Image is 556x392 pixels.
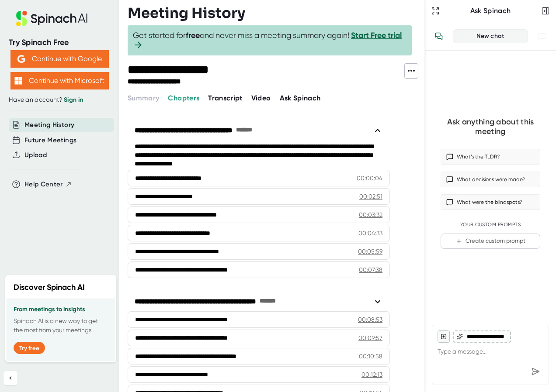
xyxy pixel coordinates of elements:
[168,94,199,102] span: Chapters
[430,28,448,45] button: View conversation history
[14,306,108,313] h3: From meetings to insights
[357,174,382,182] div: 00:00:04
[24,150,47,160] button: Upload
[24,120,74,130] button: Meeting History
[359,210,382,219] div: 00:03:32
[359,265,382,274] div: 00:07:38
[441,172,540,187] button: What decisions were made?
[128,93,159,103] button: Summary
[14,316,108,335] p: Spinach AI is a new way to get the most from your meetings
[3,371,17,385] button: Collapse sidebar
[358,315,382,324] div: 00:08:53
[280,94,321,102] span: Ask Spinach
[251,93,271,103] button: Video
[208,94,243,102] span: Transcript
[441,222,540,228] div: Your Custom Prompts
[361,370,382,379] div: 00:12:13
[10,72,109,89] button: Continue with Microsoft
[358,247,382,256] div: 00:05:59
[24,179,63,189] span: Help Center
[128,5,245,21] h3: Meeting History
[359,192,382,201] div: 00:02:51
[24,179,72,189] button: Help Center
[9,38,110,48] div: Try Spinach Free
[208,93,243,103] button: Transcript
[14,282,85,293] h2: Discover Spinach AI
[64,96,83,103] a: Sign in
[186,31,200,40] b: free
[528,364,543,379] div: Send message
[280,93,321,103] button: Ask Spinach
[441,194,540,210] button: What were the blindspots?
[251,94,271,102] span: Video
[10,50,109,68] button: Continue with Google
[351,31,402,40] a: Start Free trial
[358,334,382,342] div: 00:09:57
[359,352,382,361] div: 00:10:58
[459,32,522,40] div: New chat
[24,135,76,145] button: Future Meetings
[358,229,382,237] div: 00:04:33
[168,93,199,103] button: Chapters
[441,7,539,15] div: Ask Spinach
[17,55,25,63] img: Aehbyd4JwY73AAAAAElFTkSuQmCC
[133,31,407,50] span: Get started for and never miss a meeting summary again!
[14,342,45,354] button: Try free
[429,5,441,17] button: Expand to Ask Spinach page
[441,149,540,165] button: What’s the TLDR?
[441,234,540,249] button: Create custom prompt
[441,117,540,137] div: Ask anything about this meeting
[9,96,110,104] div: Have an account?
[128,94,159,102] span: Summary
[539,5,552,17] button: Close conversation sidebar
